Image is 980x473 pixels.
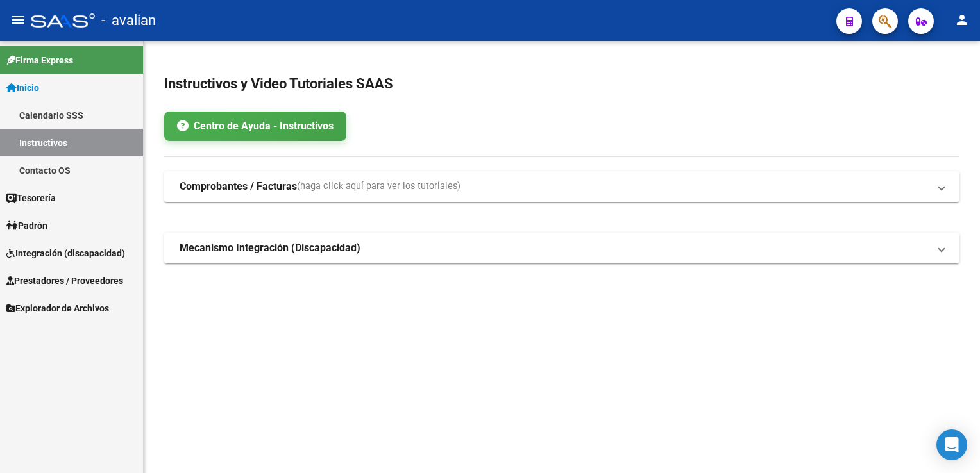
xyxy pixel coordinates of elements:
mat-icon: person [954,12,970,28]
a: Centro de Ayuda - Instructivos [164,112,346,141]
span: Firma Express [6,53,73,67]
span: - avalian [101,6,156,35]
span: Tesorería [6,191,56,205]
mat-expansion-panel-header: Mecanismo Integración (Discapacidad) [164,233,959,263]
mat-icon: menu [10,12,26,28]
strong: Comprobantes / Facturas [180,179,297,194]
span: Prestadores / Proveedores [6,274,123,288]
mat-expansion-panel-header: Comprobantes / Facturas(haga click aquí para ver los tutoriales) [164,171,959,202]
span: Inicio [6,81,39,95]
div: Open Intercom Messenger [936,429,967,460]
span: Explorador de Archivos [6,301,109,315]
h2: Instructivos y Video Tutoriales SAAS [164,72,959,96]
span: Integración (discapacidad) [6,246,125,260]
span: (haga click aquí para ver los tutoriales) [297,179,460,194]
span: Padrón [6,219,47,233]
strong: Mecanismo Integración (Discapacidad) [180,241,360,255]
